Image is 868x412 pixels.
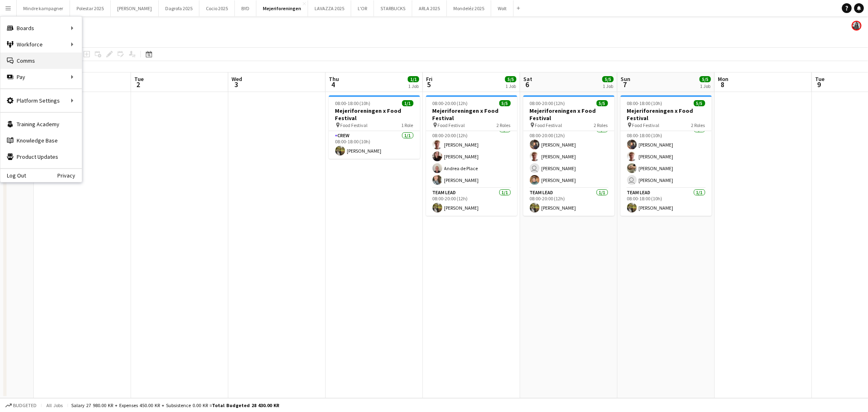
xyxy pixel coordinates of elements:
span: Wed [232,75,242,83]
div: 1 Job [603,83,613,89]
div: 1 Job [700,83,711,89]
span: 5/5 [694,100,705,106]
span: 3 [230,80,242,89]
span: Food Festival [632,122,660,128]
span: 2 Roles [691,122,705,128]
h3: Mejeriforeningen x Food Festival [329,107,420,122]
a: Privacy [57,172,82,179]
button: Cocio 2025 [199,0,235,16]
span: 1/1 [402,100,413,106]
div: Workforce [0,36,82,53]
span: Fri [426,75,433,83]
div: Salary 27 980.00 KR + Expenses 450.00 KR + Subsistence 0.00 KR = [71,402,279,408]
app-card-role: Crew4/408:00-20:00 (12h)[PERSON_NAME][PERSON_NAME] [PERSON_NAME][PERSON_NAME] [523,125,614,188]
span: 4 [328,80,339,89]
button: L'OR [351,0,374,16]
app-job-card: 08:00-20:00 (12h)5/5Mejeriforeningen x Food Festival Food Festival2 RolesCrew4/408:00-20:00 (12h)... [523,95,614,216]
span: 5/5 [602,76,614,82]
app-card-role: Crew4/408:00-20:00 (12h)[PERSON_NAME][PERSON_NAME]Andrea de Place[PERSON_NAME] [426,125,517,188]
span: Food Festival [535,122,562,128]
button: Budgeted [4,401,38,410]
div: 1 Job [505,83,516,89]
button: Mejeriforeningen [256,0,308,16]
span: Food Festival [341,122,368,128]
span: All jobs [45,402,64,408]
app-card-role: Team Lead1/108:00-18:00 (10h)[PERSON_NAME] [621,188,712,216]
a: Product Updates [0,149,82,165]
span: 8 [717,80,728,89]
button: STARBUCKS [374,0,412,16]
span: 2 Roles [497,122,511,128]
span: 08:00-18:00 (10h) [627,100,662,106]
span: Budgeted [13,403,37,408]
button: Dagrofa 2025 [159,0,199,16]
button: Polestar 2025 [70,0,111,16]
div: Pay [0,69,82,85]
button: LAVAZZA 2025 [308,0,351,16]
span: Food Festival [438,122,465,128]
h3: Mejeriforeningen x Food Festival [621,107,712,122]
span: 7 [619,80,630,89]
span: 08:00-20:00 (12h) [433,100,468,106]
div: 1 Job [408,83,419,89]
span: Sun [621,75,630,83]
span: 9 [814,80,824,89]
app-job-card: 08:00-18:00 (10h)5/5Mejeriforeningen x Food Festival Food Festival2 RolesCrew4/408:00-18:00 (10h)... [621,95,712,216]
span: 08:00-18:00 (10h) [335,100,371,106]
span: 5/5 [505,76,516,82]
button: ARLA 2025 [412,0,447,16]
a: Training Academy [0,116,82,132]
h3: Mejeriforeningen x Food Festival [426,107,517,122]
app-job-card: 08:00-18:00 (10h)1/1Mejeriforeningen x Food Festival Food Festival1 RoleCrew1/108:00-18:00 (10h)[... [329,95,420,159]
span: 5/5 [597,100,608,106]
span: Thu [329,75,339,83]
button: [PERSON_NAME] [111,0,159,16]
span: Tue [815,75,824,83]
span: 1/1 [408,76,419,82]
span: Tue [134,75,144,83]
a: Comms [0,53,82,69]
app-card-role: Team Lead1/108:00-20:00 (12h)[PERSON_NAME] [426,188,517,216]
app-card-role: Crew1/108:00-18:00 (10h)[PERSON_NAME] [329,131,420,159]
button: Wolt [491,0,514,16]
button: BYD [235,0,256,16]
button: Mindre kampagner [17,0,70,16]
span: Mon [718,75,728,83]
a: Knowledge Base [0,132,82,149]
span: 1 Role [402,122,413,128]
span: 5 [425,80,433,89]
span: 2 Roles [594,122,608,128]
a: Log Out [0,172,26,179]
app-card-role: Crew4/408:00-18:00 (10h)[PERSON_NAME][PERSON_NAME][PERSON_NAME] [PERSON_NAME] [621,125,712,188]
div: Boards [0,20,82,36]
button: Mondeléz 2025 [447,0,491,16]
span: 5/5 [700,76,711,82]
div: Platform Settings [0,92,82,109]
app-card-role: Team Lead1/108:00-20:00 (12h)[PERSON_NAME] [523,188,614,216]
span: 2 [133,80,144,89]
span: 6 [522,80,532,89]
span: Sat [523,75,532,83]
app-job-card: 08:00-20:00 (12h)5/5Mejeriforeningen x Food Festival Food Festival2 RolesCrew4/408:00-20:00 (12h)... [426,95,517,216]
app-user-avatar: Mia Tidemann [852,21,861,31]
span: Total Budgeted 28 430.00 KR [212,402,279,408]
h3: Mejeriforeningen x Food Festival [523,107,614,122]
span: 08:00-20:00 (12h) [530,100,565,106]
span: 5/5 [499,100,511,106]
